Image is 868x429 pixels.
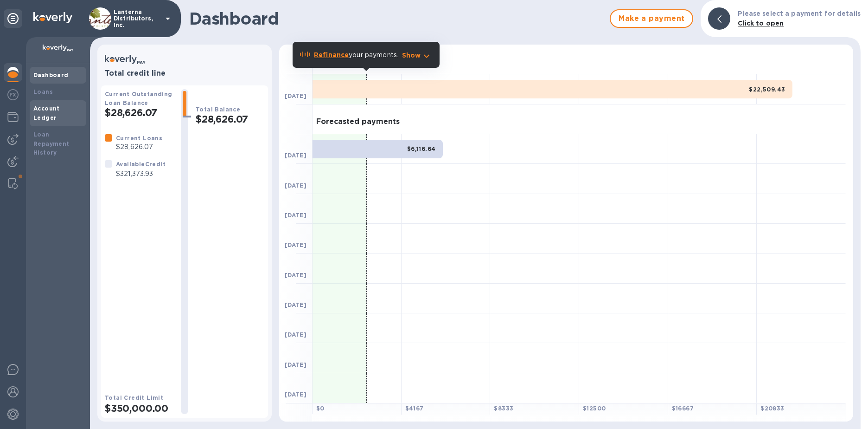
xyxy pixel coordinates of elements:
[494,405,513,412] b: $ 8333
[738,10,861,17] b: Please select a payment for details
[116,161,166,168] b: Available Credit
[672,405,694,412] b: $ 16667
[196,113,264,125] h2: $28,626.07
[314,51,349,58] b: Refinance
[285,391,306,398] b: [DATE]
[749,86,785,93] b: $22,509.43
[116,169,166,179] p: $321,373.93
[285,182,306,189] b: [DATE]
[285,92,306,99] b: [DATE]
[33,12,72,23] img: Logo
[285,301,306,308] b: [DATE]
[407,145,436,152] b: $6,116.64
[314,50,398,60] p: your payments.
[583,405,606,412] b: $ 12500
[105,107,173,118] h2: $28,626.07
[33,71,69,78] b: Dashboard
[285,152,306,159] b: [DATE]
[316,405,325,412] b: $ 0
[116,135,162,142] b: Current Loans
[402,51,421,60] p: Show
[316,117,400,126] h3: Forecasted payments
[610,9,693,28] button: Make a payment
[33,105,60,121] b: Account Ledger
[189,9,605,28] h1: Dashboard
[116,142,162,152] p: $28,626.07
[105,69,264,78] h3: Total credit line
[618,13,685,24] span: Make a payment
[285,241,306,248] b: [DATE]
[105,394,163,401] b: Total Credit Limit
[760,405,784,412] b: $ 20833
[285,331,306,338] b: [DATE]
[4,9,22,28] div: Unpin categories
[105,91,172,106] b: Current Outstanding Loan Balance
[285,361,306,368] b: [DATE]
[7,111,19,123] img: Wallets
[33,88,53,95] b: Loans
[285,272,306,279] b: [DATE]
[196,106,240,113] b: Total Balance
[33,131,70,156] b: Loan Repayment History
[402,51,432,60] button: Show
[114,9,160,28] p: Lanterna Distributors, Inc.
[285,212,306,219] b: [DATE]
[105,403,173,414] h2: $350,000.00
[7,89,19,100] img: Foreign exchange
[405,405,424,412] b: $ 4167
[738,19,784,27] b: Click to open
